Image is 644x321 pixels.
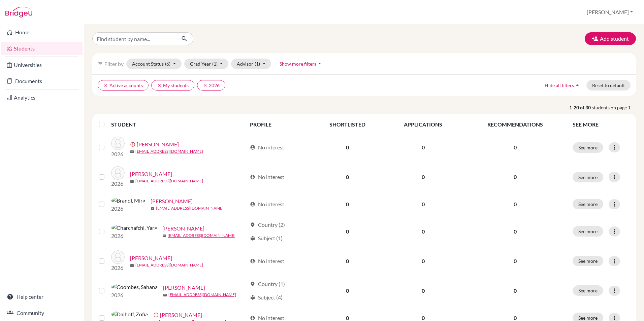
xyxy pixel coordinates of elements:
[586,80,631,91] button: Reset to default
[1,42,83,55] a: Students
[231,59,271,69] button: Advisor(1)
[5,7,32,17] img: Bridge-U
[160,311,202,319] a: [PERSON_NAME]
[311,217,384,246] td: 0
[151,207,155,211] span: mail
[98,61,103,66] i: filter_list
[111,310,148,318] img: Dalhoff, Zofia
[585,32,636,45] button: Add student
[111,137,125,150] img: Adelufosi, Stephanie
[466,227,565,236] p: 0
[130,170,172,178] a: [PERSON_NAME]
[311,246,384,276] td: 0
[384,116,462,133] th: APPLICATIONS
[280,61,316,67] span: Show more filters
[103,83,108,88] i: clear
[250,293,283,301] div: Subject (4)
[130,150,134,154] span: mail
[135,148,203,154] a: [EMAIL_ADDRESS][DOMAIN_NAME]
[111,224,157,232] img: Charchafchi, Yara
[163,284,205,292] a: [PERSON_NAME]
[162,224,204,233] a: [PERSON_NAME]
[466,173,565,181] p: 0
[311,133,384,162] td: 0
[126,59,182,69] button: Account Status(6)
[569,116,633,133] th: SEE MORE
[168,292,236,298] a: [EMAIL_ADDRESS][DOMAIN_NAME]
[111,150,125,158] p: 2026
[130,263,134,267] span: mail
[250,315,255,321] span: account_circle
[311,192,384,217] td: 0
[274,59,329,69] button: Show more filtersarrow_drop_up
[157,83,162,88] i: clear
[255,61,260,67] span: (1)
[250,174,255,180] span: account_circle
[250,280,285,288] div: Country (1)
[573,199,603,209] button: See more
[250,281,255,287] span: location_on
[1,26,83,39] a: Home
[197,80,225,91] button: clear2026
[92,32,176,45] input: Find student by name...
[104,61,124,67] span: Filter by
[1,58,83,72] a: Universities
[1,91,83,104] a: Analytics
[151,80,194,91] button: clearMy students
[573,285,603,296] button: See more
[1,290,83,304] a: Help center
[111,116,246,133] th: STUDENT
[384,133,462,162] td: 0
[584,6,636,19] button: [PERSON_NAME]
[250,145,255,150] span: account_circle
[316,60,323,67] i: arrow_drop_up
[156,205,224,211] a: [EMAIL_ADDRESS][DOMAIN_NAME]
[184,59,229,69] button: Grad Year(1)
[573,256,603,266] button: See more
[111,283,158,291] img: Coombes, Sahana
[137,140,179,148] a: [PERSON_NAME]
[168,233,235,239] a: [EMAIL_ADDRESS][DOMAIN_NAME]
[384,276,462,306] td: 0
[311,276,384,306] td: 0
[250,200,284,208] div: No interest
[545,82,574,88] span: Hide all filters
[592,104,636,111] span: students on page 1
[165,61,170,67] span: (6)
[250,258,255,264] span: account_circle
[130,254,172,262] a: [PERSON_NAME]
[163,293,167,297] span: mail
[466,257,565,265] p: 0
[466,143,565,151] p: 0
[111,180,125,188] p: 2026
[250,222,255,227] span: location_on
[135,262,203,268] a: [EMAIL_ADDRESS][DOMAIN_NAME]
[250,202,255,207] span: account_circle
[250,295,255,300] span: local_library
[250,143,284,151] div: No interest
[573,142,603,153] button: See more
[111,197,145,205] img: Brandl, Mira
[250,234,283,242] div: Subject (1)
[111,291,158,299] p: 2026
[311,116,384,133] th: SHORTLISTED
[539,80,586,91] button: Hide all filtersarrow_drop_up
[573,226,603,237] button: See more
[384,217,462,246] td: 0
[250,236,255,241] span: local_library
[384,162,462,192] td: 0
[311,162,384,192] td: 0
[573,172,603,182] button: See more
[135,178,203,184] a: [EMAIL_ADDRESS][DOMAIN_NAME]
[111,264,125,272] p: 2026
[130,179,134,183] span: mail
[384,192,462,217] td: 0
[212,61,218,67] span: (1)
[130,142,137,147] span: error_outline
[111,250,125,264] img: Cobo, Anna
[384,246,462,276] td: 0
[466,287,565,295] p: 0
[250,257,284,265] div: No interest
[1,74,83,88] a: Documents
[111,232,157,240] p: 2026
